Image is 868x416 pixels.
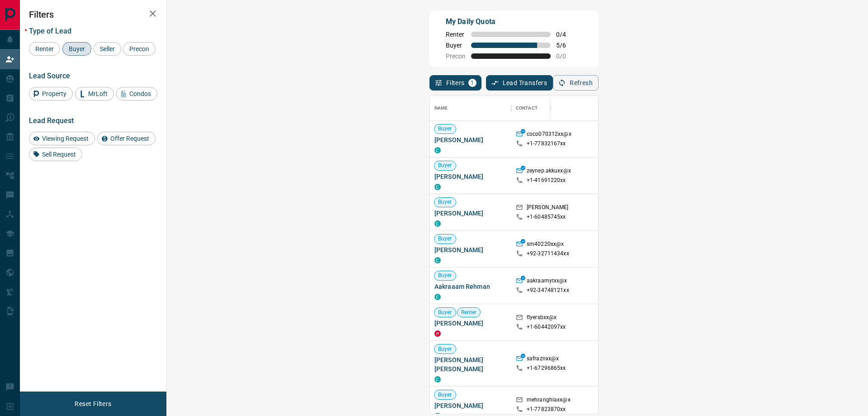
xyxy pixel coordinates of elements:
[434,376,441,383] div: condos.ca
[527,314,557,323] p: flyersbxx@x
[434,198,456,206] span: Buyer
[527,250,569,258] p: +92- 32711434xx
[29,87,73,100] div: Property
[434,162,456,169] span: Buyer
[29,42,60,56] div: Renter
[446,53,466,60] span: Precon
[434,172,507,181] span: [PERSON_NAME]
[107,135,152,142] span: Offer Request
[446,16,576,27] p: My Daily Quota
[527,323,566,331] p: +1- 60442097xx
[29,116,74,125] span: Lead Request
[434,96,448,121] div: Name
[29,148,82,161] div: Sell Request
[434,355,507,373] span: [PERSON_NAME] [PERSON_NAME]
[434,272,456,279] span: Buyer
[116,87,157,100] div: Condos
[434,401,507,410] span: [PERSON_NAME]
[469,80,476,86] span: 1
[556,42,576,49] span: 5 / 6
[85,90,111,97] span: MrLoft
[434,319,507,328] span: [PERSON_NAME]
[434,209,507,218] span: [PERSON_NAME]
[527,213,566,221] p: +1- 60485745xx
[430,96,511,121] div: Name
[123,42,156,56] div: Precon
[97,132,156,145] div: Offer Request
[527,177,566,184] p: +1- 41691220xx
[39,90,70,97] span: Property
[458,309,481,316] span: Renter
[126,45,152,53] span: Precon
[29,72,70,80] span: Lead Source
[434,147,441,153] div: condos.ca
[97,45,118,53] span: Seller
[434,220,441,227] div: condos.ca
[527,287,569,294] p: +92- 34748121xx
[75,87,114,100] div: MrLoft
[434,245,507,254] span: [PERSON_NAME]
[39,135,92,142] span: Viewing Request
[434,345,456,353] span: Buyer
[527,364,566,372] p: +1- 67296865xx
[434,257,441,263] div: condos.ca
[434,135,507,144] span: [PERSON_NAME]
[434,282,507,291] span: Aakraaam Rehman
[434,235,456,243] span: Buyer
[434,125,456,133] span: Buyer
[39,151,79,158] span: Sell Request
[527,396,571,406] p: mehranghiaxx@x
[527,406,566,413] p: +1- 77823870xx
[527,140,566,148] p: +1- 77832167xx
[516,96,538,121] div: Contact
[556,31,576,38] span: 0 / 4
[29,132,95,145] div: Viewing Request
[434,294,441,300] div: condos.ca
[434,184,441,190] div: condos.ca
[486,75,553,91] button: Lead Transfers
[126,90,154,97] span: Condos
[434,330,441,337] div: property.ca
[94,42,121,56] div: Seller
[29,27,71,35] span: Type of Lead
[556,53,576,60] span: 0 / 0
[32,45,57,53] span: Renter
[527,204,569,213] p: [PERSON_NAME]
[446,42,466,49] span: Buyer
[62,42,91,56] div: Buyer
[553,75,599,91] button: Refresh
[527,240,564,250] p: sm40220xx@x
[446,31,466,38] span: Renter
[434,309,456,316] span: Buyer
[69,396,117,411] button: Reset Filters
[29,9,157,20] h2: Filters
[527,167,571,177] p: zeynep.akkuxx@x
[527,355,559,364] p: safraznxx@x
[66,45,88,53] span: Buyer
[429,75,481,91] button: Filters1
[527,130,571,140] p: coco070312xx@x
[527,277,567,287] p: aakraamytxx@x
[511,96,584,121] div: Contact
[434,391,456,399] span: Buyer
